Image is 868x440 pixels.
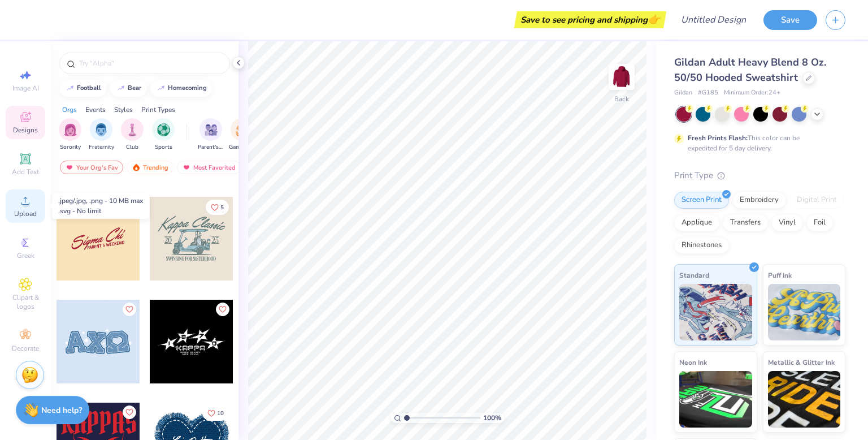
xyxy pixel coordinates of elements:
img: trend_line.gif [66,85,75,92]
img: trending.gif [132,163,141,171]
div: Events [85,105,106,115]
div: Applique [674,214,719,231]
div: Print Types [141,105,175,115]
span: Game Day [229,143,255,152]
img: Puff Ink [768,284,841,340]
span: Upload [14,209,37,218]
img: trend_line.gif [157,85,166,92]
button: filter button [152,118,175,152]
button: Like [206,200,229,215]
span: Parent's Weekend [198,143,224,152]
strong: Fresh Prints Flash: [688,133,748,143]
div: Transfers [723,214,768,231]
div: Embroidery [732,192,786,209]
div: filter for Sorority [59,118,81,152]
img: Club Image [126,123,138,136]
span: Sorority [60,143,81,152]
div: filter for Parent's Weekend [198,118,224,152]
div: filter for Sports [152,118,175,152]
img: Neon Ink [679,371,752,428]
button: filter button [121,118,144,152]
img: Standard [679,284,752,340]
span: Clipart & logos [6,293,45,311]
span: 👉 [648,12,660,26]
button: filter button [198,118,224,152]
span: 5 [220,205,224,210]
button: football [59,80,106,97]
div: Print Type [674,169,845,182]
img: Metallic & Glitter Ink [768,371,841,428]
div: Trending [127,161,173,174]
span: Neon Ink [679,356,707,368]
div: filter for Game Day [229,118,255,152]
button: Like [202,406,229,421]
div: Foil [806,214,833,231]
button: Like [123,406,136,419]
div: Screen Print [674,192,729,209]
img: Sports Image [157,123,170,136]
span: Fraternity [89,143,114,152]
div: Save to see pricing and shipping [517,11,663,28]
span: Image AI [12,84,39,93]
img: Sorority Image [64,123,77,136]
button: Like [123,303,136,316]
button: Like [216,303,229,316]
div: Digital Print [789,192,844,209]
span: Gildan [674,88,692,98]
div: football [77,85,101,91]
div: Styles [114,105,133,115]
img: Game Day Image [236,123,249,136]
div: bear [128,85,141,91]
div: Back [614,94,629,104]
button: homecoming [150,80,212,97]
div: Your Org's Fav [60,161,123,174]
span: Greek [17,251,34,260]
div: Rhinestones [674,237,729,254]
span: Puff Ink [768,269,792,281]
span: Standard [679,269,709,281]
div: filter for Club [121,118,144,152]
span: Add Text [12,167,39,176]
img: most_fav.gif [65,163,74,171]
div: .svg - No limit [58,206,143,216]
input: Untitled Design [672,8,755,31]
img: Back [610,66,633,88]
div: Most Favorited [177,161,241,174]
span: # G185 [698,88,718,98]
div: .jpeg/.jpg, .png - 10 MB max [58,196,143,206]
span: Decorate [12,344,39,353]
div: Orgs [62,105,77,115]
img: trend_line.gif [116,85,125,92]
button: bear [110,80,146,97]
img: most_fav.gif [182,163,191,171]
img: Fraternity Image [95,123,107,136]
button: Save [763,10,817,30]
span: Gildan Adult Heavy Blend 8 Oz. 50/50 Hooded Sweatshirt [674,55,826,84]
span: Metallic & Glitter Ink [768,356,835,368]
input: Try "Alpha" [78,58,223,69]
strong: Need help? [41,405,82,416]
button: filter button [59,118,81,152]
div: This color can be expedited for 5 day delivery. [688,133,827,153]
span: Sports [155,143,172,152]
div: filter for Fraternity [89,118,114,152]
span: Club [126,143,138,152]
span: Designs [13,126,38,135]
span: 10 [217,411,224,416]
button: filter button [89,118,114,152]
div: homecoming [168,85,207,91]
button: filter button [229,118,255,152]
span: 100 % [483,413,501,423]
div: Vinyl [771,214,803,231]
img: Parent's Weekend Image [205,123,218,136]
span: Minimum Order: 24 + [724,88,780,98]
